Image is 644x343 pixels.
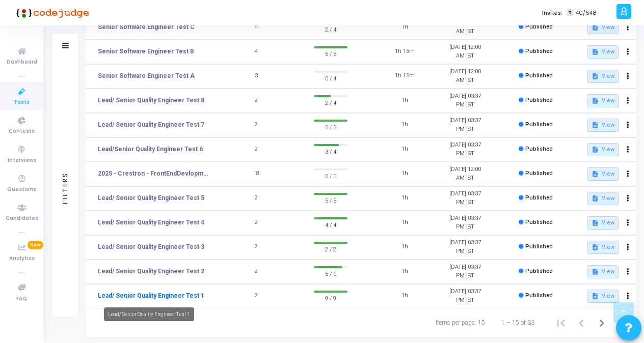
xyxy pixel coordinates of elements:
td: 1h [374,186,435,211]
span: New [28,241,43,249]
img: logo [13,3,89,23]
td: [DATE] 03:37 PM IST [435,186,496,211]
mat-icon: description [592,170,599,178]
span: Dashboard [7,58,37,67]
span: Published [525,219,553,225]
span: Published [525,121,553,128]
mat-icon: description [592,122,599,129]
span: Published [525,97,553,103]
span: Published [525,243,553,250]
a: Lead/ Senior Quality Engineer Test 5 [98,193,204,203]
td: 1h [374,137,435,162]
span: 5 / 6 [314,268,347,278]
a: Senior Software Engineer Test C [98,22,195,32]
span: 5 / 5 [314,122,347,132]
button: View [587,290,619,303]
span: Published [525,23,553,30]
td: 1h [374,162,435,186]
td: 18 [226,162,287,186]
a: Lead/ Senior Quality Engineer Test 8 [98,96,204,105]
td: 2 [226,211,287,235]
div: Items per page: [436,318,476,327]
button: Last page [612,312,632,333]
span: Published [525,48,553,54]
button: View [587,70,619,83]
a: Senior Software Engineer Test A [98,71,195,80]
span: Analytics [9,254,35,263]
td: 2 [226,137,287,162]
mat-icon: description [592,73,599,80]
span: 0 / 0 [314,170,347,181]
a: Lead/ Senior Quality Engineer Test 4 [98,218,204,227]
button: Next page [592,312,612,333]
td: 1h 15m [374,40,435,64]
span: Published [525,194,553,201]
td: 1h [374,284,435,308]
span: 3 / 4 [314,146,347,156]
span: 4 / 4 [314,219,347,230]
td: [DATE] 03:37 PM IST [435,113,496,137]
td: 2 [226,284,287,308]
span: Tests [14,98,30,107]
span: Published [525,170,553,177]
td: [DATE] 12:00 AM IST [435,40,496,64]
span: 9 / 9 [314,293,347,303]
td: 1h [374,15,435,40]
mat-icon: description [592,97,599,104]
td: [DATE] 12:00 AM IST [435,162,496,186]
td: 2 [226,260,287,284]
button: View [587,241,619,254]
button: View [587,45,619,59]
button: First page [551,312,571,333]
span: 0 / 4 [314,73,347,83]
td: [DATE] 03:37 PM IST [435,211,496,235]
td: [DATE] 03:37 PM IST [435,284,496,308]
td: 2 [226,113,287,137]
td: 4 [226,15,287,40]
td: 2 [226,235,287,260]
td: 1h [374,89,435,113]
mat-icon: description [592,268,599,275]
button: View [587,216,619,230]
span: Interviews [8,156,36,165]
mat-icon: description [592,293,599,300]
a: Lead/ Senior Quality Engineer Test 1 [98,291,204,300]
td: 3 [226,64,287,89]
span: 5 / 5 [314,195,347,205]
span: FAQ [16,295,27,303]
span: Published [525,72,553,79]
label: Invites: [542,9,562,17]
td: 1h [374,113,435,137]
mat-icon: description [592,195,599,202]
a: Lead/ Senior Quality Engineer Test 2 [98,267,204,276]
a: Lead/ Senior Quality Engineer Test 7 [98,120,204,129]
div: 15 [478,318,485,327]
mat-icon: description [592,48,599,55]
mat-icon: description [592,146,599,153]
td: 1h [374,260,435,284]
mat-icon: description [592,219,599,226]
td: 1h 15m [374,64,435,89]
mat-icon: description [592,244,599,251]
td: [DATE] 03:37 PM IST [435,235,496,260]
span: Questions [7,185,36,194]
span: Published [525,146,553,152]
span: T [567,9,573,17]
div: 1 – 15 of 33 [501,318,534,327]
span: 2 / 4 [314,97,347,107]
td: [DATE] 03:37 PM IST [435,137,496,162]
span: 5 / 5 [314,48,347,59]
td: [DATE] 03:37 PM IST [435,89,496,113]
button: View [587,167,619,181]
span: 40/648 [576,9,597,17]
span: Published [525,268,553,274]
span: Published [525,292,553,299]
button: View [587,119,619,132]
a: 2025 - Crestron - FrontEndDevlopment - Coding-Test 2 [98,169,210,178]
div: Filters [61,131,70,243]
a: Lead/ Senior Quality Engineer Test 3 [98,242,204,251]
button: Previous page [571,312,592,333]
td: [DATE] 03:37 PM IST [435,260,496,284]
span: Contests [9,127,35,136]
td: 2 [226,89,287,113]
